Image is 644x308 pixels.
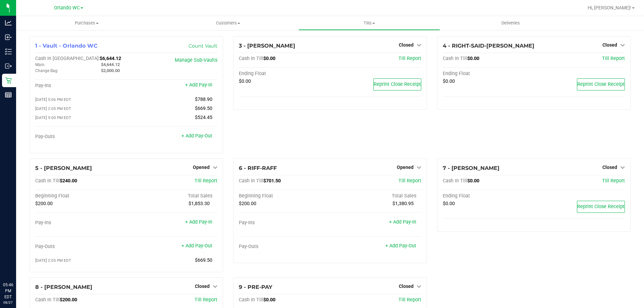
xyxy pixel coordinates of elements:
[492,20,529,26] span: Deliveries
[195,115,212,120] span: $524.45
[5,77,12,84] inline-svg: Retail
[467,56,479,61] span: $0.00
[35,68,58,73] span: Change Bag:
[35,106,71,111] span: [DATE] 2:05 PM EDT
[35,83,126,89] div: Pay-Ins
[35,56,100,61] span: Cash In [GEOGRAPHIC_DATA]:
[20,253,28,261] iframe: Resource center unread badge
[60,178,77,184] span: $240.00
[443,56,467,61] span: Cash In Till
[35,193,126,199] div: Beginning Float
[54,5,80,11] span: Orlando WC
[385,243,416,249] a: + Add Pay-Out
[195,97,212,102] span: $788.90
[443,193,534,199] div: Ending Float
[35,43,98,49] span: 1 - Vault - Orlando WC
[35,97,71,102] span: [DATE] 5:06 PM EDT
[602,42,617,48] span: Closed
[263,297,275,303] span: $0.00
[175,57,217,63] a: Manage Sub-Vaults
[185,219,212,225] a: + Add Pay-In
[100,56,121,61] span: $6,644.12
[35,165,92,171] span: 5 - [PERSON_NAME]
[443,43,534,49] span: 4 - RIGHT-SAID-[PERSON_NAME]
[7,254,27,274] iframe: Resource center
[239,178,263,184] span: Cash In Till
[101,68,120,73] span: $2,000.00
[239,284,272,290] span: 9 - PRE-PAY
[398,297,421,303] a: Till Report
[443,165,499,171] span: 7 - [PERSON_NAME]
[467,178,479,184] span: $0.00
[195,257,212,263] span: $669.50
[239,193,330,199] div: Beginning Float
[239,201,256,206] span: $200.00
[577,204,625,209] span: Reprint Close Receipt
[16,16,157,30] a: Purchases
[195,284,210,289] span: Closed
[5,63,12,69] inline-svg: Outbound
[299,16,440,30] a: Tills
[588,5,631,10] span: Hi, [PERSON_NAME]!
[239,297,263,303] span: Cash In Till
[5,19,12,26] inline-svg: Analytics
[35,134,126,140] div: Pay-Outs
[330,193,421,199] div: Total Sales
[399,42,414,48] span: Closed
[35,178,60,184] span: Cash In Till
[577,201,625,213] button: Reprint Close Receipt
[189,43,217,49] a: Count Vault
[35,62,45,67] span: Main:
[398,56,421,61] a: Till Report
[195,297,217,303] a: Till Report
[299,20,439,26] span: Tills
[602,165,617,170] span: Closed
[185,82,212,88] a: + Add Pay-In
[35,258,71,263] span: [DATE] 2:05 PM EDT
[263,178,281,184] span: $701.50
[126,193,218,199] div: Total Sales
[239,56,263,61] span: Cash In Till
[398,178,421,184] a: Till Report
[239,43,295,49] span: 3 - [PERSON_NAME]
[263,56,275,61] span: $0.00
[239,220,330,226] div: Pay-Ins
[443,78,455,84] span: $0.00
[5,34,12,41] inline-svg: Inbound
[16,20,157,26] span: Purchases
[392,201,414,206] span: $1,380.95
[374,81,421,87] span: Reprint Close Receipt
[181,133,212,139] a: + Add Pay-Out
[35,201,53,206] span: $200.00
[239,165,277,171] span: 6 - RIFF-RAFF
[5,48,12,55] inline-svg: Inventory
[602,178,625,184] a: Till Report
[35,115,71,120] span: [DATE] 9:00 PM EDT
[577,78,625,90] button: Reprint Close Receipt
[35,244,126,250] div: Pay-Outs
[101,62,120,67] span: $4,644.12
[158,20,298,26] span: Customers
[239,71,330,77] div: Ending Float
[35,284,92,290] span: 8 - [PERSON_NAME]
[195,106,212,111] span: $669.50
[602,56,625,61] a: Till Report
[189,201,210,206] span: $1,853.30
[195,178,217,184] a: Till Report
[239,78,251,84] span: $0.00
[239,244,330,250] div: Pay-Outs
[5,91,12,98] inline-svg: Reports
[157,16,299,30] a: Customers
[60,297,77,303] span: $200.00
[193,165,210,170] span: Opened
[389,219,416,225] a: + Add Pay-In
[399,284,414,289] span: Closed
[443,71,534,77] div: Ending Float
